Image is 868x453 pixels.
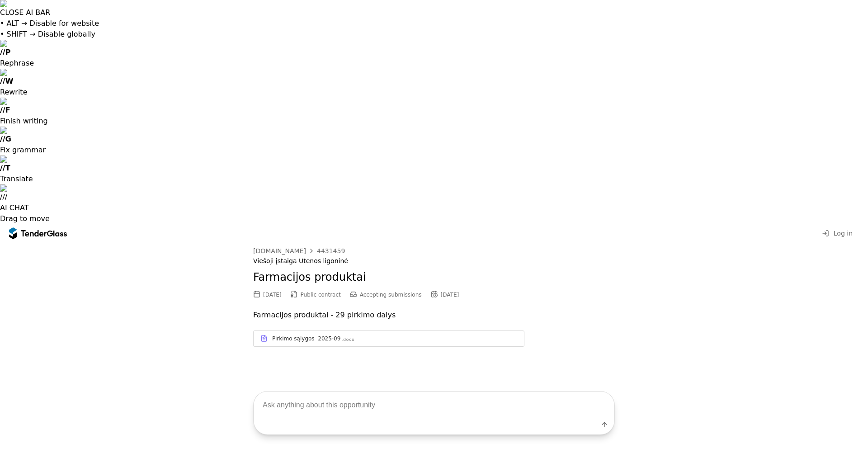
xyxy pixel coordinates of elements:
[301,292,341,298] span: Public contract
[253,257,615,265] div: Viešoji įstaiga Utenos ligoninė
[360,292,422,298] span: Accepting submissions
[253,309,615,321] p: Farmacijos produktai - 29 pirkimo dalys
[341,337,354,343] div: .docx
[441,292,459,298] div: [DATE]
[272,335,340,342] div: Pirkimo sąlygos 2025-09
[253,247,345,255] a: [DOMAIN_NAME]4431459
[819,228,855,239] button: Log in
[317,248,345,254] div: 4431459
[253,330,524,347] a: Pirkimo sąlygos 2025-09.docx
[834,230,853,237] span: Log in
[263,292,282,298] div: [DATE]
[253,270,615,285] h2: Farmacijos produktai
[253,248,306,254] div: [DOMAIN_NAME]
